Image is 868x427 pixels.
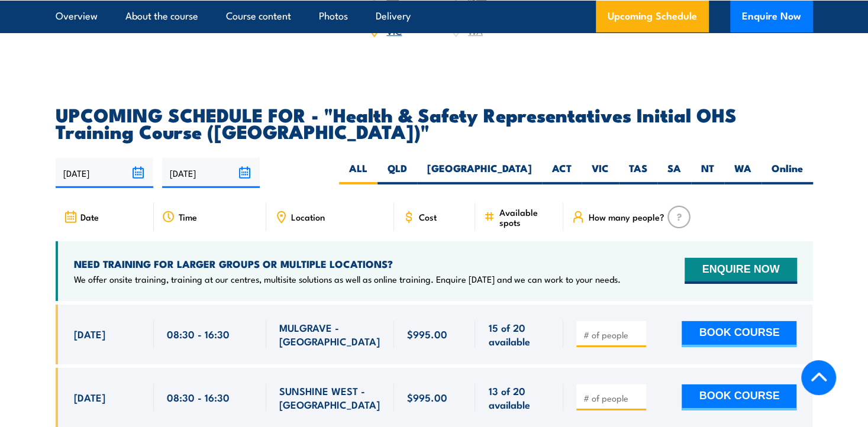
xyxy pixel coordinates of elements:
label: SA [657,161,691,185]
label: WA [724,161,761,185]
label: QLD [377,161,417,185]
input: From date [56,158,153,188]
label: Online [761,161,813,185]
input: # of people [583,392,642,404]
button: ENQUIRE NOW [685,258,796,284]
h2: UPCOMING SCHEDULE FOR - "Health & Safety Representatives Initial OHS Training Course ([GEOGRAPHIC... [56,106,813,139]
label: ALL [339,161,377,185]
span: $995.00 [407,390,447,404]
span: Location [291,212,325,222]
label: VIC [582,161,619,185]
label: [GEOGRAPHIC_DATA] [417,161,542,185]
span: 15 of 20 available [488,321,550,348]
label: TAS [619,161,657,185]
a: VIC [386,23,402,37]
button: BOOK COURSE [682,321,796,347]
span: Cost [419,212,437,222]
span: $995.00 [407,327,447,341]
span: 08:30 - 16:30 [167,390,230,404]
input: To date [162,158,260,188]
span: [DATE] [74,327,105,341]
span: 13 of 20 available [488,384,550,412]
span: 08:30 - 16:30 [167,327,230,341]
h4: NEED TRAINING FOR LARGER GROUPS OR MULTIPLE LOCATIONS? [74,257,621,270]
input: # of people [583,329,642,341]
span: Available spots [499,207,555,227]
span: [DATE] [74,390,105,404]
span: MULGRAVE - [GEOGRAPHIC_DATA] [279,321,381,348]
label: ACT [542,161,582,185]
span: Date [80,212,99,222]
p: We offer onsite training, training at our centres, multisite solutions as well as online training... [74,273,621,285]
span: How many people? [588,212,664,222]
span: SUNSHINE WEST - [GEOGRAPHIC_DATA] [279,384,381,412]
span: Time [179,212,197,222]
button: BOOK COURSE [682,384,796,410]
label: NT [691,161,724,185]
